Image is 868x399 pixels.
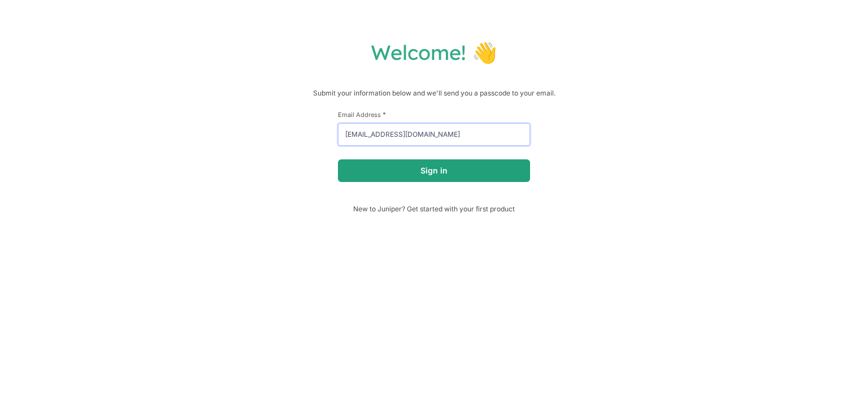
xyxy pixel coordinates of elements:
[11,88,857,99] p: Submit your information below and we'll send you a passcode to your email.
[338,205,530,213] span: New to Juniper? Get started with your first product
[338,123,530,146] input: email@example.com
[383,110,386,119] span: This field is required.
[338,159,530,182] button: Sign in
[11,40,857,65] h1: Welcome! 👋
[338,110,530,119] label: Email Address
